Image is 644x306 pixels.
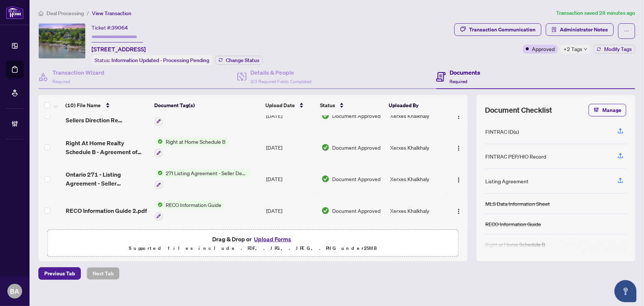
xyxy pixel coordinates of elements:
[453,110,465,122] button: Logo
[92,10,131,17] span: View Transaction
[111,24,128,31] span: 39064
[546,23,614,36] button: Administrator Notes
[333,112,381,120] span: Document Approved
[485,127,519,136] div: FINTRAC ID(s)
[212,234,293,244] span: Drag & Drop or
[453,205,465,217] button: Logo
[250,79,311,84] span: 3/3 Required Fields Completed
[552,27,557,32] span: solution
[604,47,632,52] span: Modify Tags
[10,286,20,296] span: BA
[63,95,152,116] th: (10) File Name
[66,139,149,156] span: Right At Home Realty Schedule B - Agreement of Purchase and Sale 1.pdf
[560,24,608,35] span: Administrator Notes
[387,195,448,227] td: Xerxes Khalkhaly
[485,152,546,160] div: FINTRAC PEP/HIO Record
[6,6,24,19] img: logo
[47,10,84,17] span: Deal Processing
[387,132,448,163] td: Xerxes Khalkhaly
[163,169,250,177] span: 271 Listing Agreement - Seller Designated Representation Agreement Authority to Offer for Sale
[155,201,163,209] img: Status Icon
[52,244,454,253] p: Supported files include .PDF, .JPG, .JPEG, .PNG under 25 MB
[250,68,311,77] h4: Details & People
[532,45,555,53] span: Approved
[450,68,480,77] h4: Documents
[92,23,128,32] div: Ticket #:
[39,24,85,58] img: IMG-X12214759_1.jpg
[155,201,224,221] button: Status IconRECO Information Guide
[614,280,637,302] button: Open asap
[456,177,462,183] img: Logo
[226,58,259,63] span: Change Status
[38,11,44,16] span: home
[454,23,541,36] button: Transaction Communication
[155,169,250,189] button: Status Icon271 Listing Agreement - Seller Designated Representation Agreement Authority to Offer ...
[265,101,295,109] span: Upload Date
[602,104,621,116] span: Manage
[262,95,317,116] th: Upload Date
[263,132,318,163] td: [DATE]
[263,100,318,132] td: [DATE]
[38,267,81,280] button: Previous Tab
[317,95,386,116] th: Status
[450,79,467,84] span: Required
[321,112,330,120] img: Document Status
[155,169,163,177] img: Status Icon
[111,57,209,64] span: Information Updated - Processing Pending
[163,137,228,146] span: Right at Home Schedule B
[469,24,535,35] div: Transaction Communication
[387,163,448,195] td: Xerxes Khalkhaly
[92,55,212,65] div: Status:
[87,9,89,17] li: /
[92,45,146,54] span: [STREET_ADDRESS]
[87,267,120,280] button: Next Tab
[564,45,582,53] span: +2 Tags
[263,195,318,227] td: [DATE]
[155,137,228,157] button: Status IconRight at Home Schedule B
[485,220,541,228] div: RECO Information Guide
[163,201,224,209] span: RECO Information Guide
[456,145,462,151] img: Logo
[66,101,101,109] span: (10) File Name
[584,47,588,51] span: down
[321,143,330,152] img: Document Status
[66,107,149,125] span: [GEOGRAPHIC_DATA] 244 - Sellers Direction Re PropertyOffers 1.pdf
[456,113,462,119] img: Logo
[44,268,75,279] span: Previous Tab
[66,170,149,188] span: Ontario 271 - Listing Agreement - Seller Designated Representation Agreement - Authority to Offer...
[333,175,381,183] span: Document Approved
[66,206,147,215] span: RECO Information Guide 2.pdf
[485,105,552,115] span: Document Checklist
[321,175,330,183] img: Document Status
[593,45,635,54] button: Modify Tags
[556,9,635,17] article: Transaction saved 28 minutes ago
[453,142,465,153] button: Logo
[485,240,545,248] div: Right at Home Schedule B
[333,207,381,215] span: Document Approved
[387,100,448,132] td: Xerxes Khalkhaly
[333,143,381,152] span: Document Approved
[48,230,458,257] span: Drag & Drop orUpload FormsSupported files include .PDF, .JPG, .JPEG, .PNG under25MB
[155,106,250,126] button: Status Icon244 Seller’s Direction re: Property/Offers
[320,101,335,109] span: Status
[263,163,318,195] td: [DATE]
[485,177,528,185] div: Listing Agreement
[485,200,550,208] div: MLS Data Information Sheet
[252,234,293,244] button: Upload Forms
[624,28,629,34] span: ellipsis
[52,68,104,77] h4: Transaction Wizard
[52,79,70,84] span: Required
[321,207,330,215] img: Document Status
[386,95,446,116] th: Uploaded By
[456,208,462,214] img: Logo
[151,95,262,116] th: Document Tag(s)
[589,104,626,116] button: Manage
[215,56,263,65] button: Change Status
[155,137,163,146] img: Status Icon
[453,173,465,185] button: Logo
